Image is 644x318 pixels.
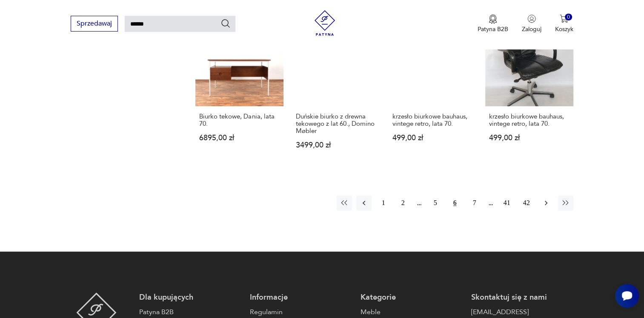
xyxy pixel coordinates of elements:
p: 499,00 zł [489,134,570,142]
p: Koszyk [555,25,573,33]
a: Sprzedawaj [71,21,118,27]
button: 6 [447,195,463,211]
button: Sprzedawaj [71,16,118,32]
p: Kategorie [361,292,463,303]
a: Meble [361,307,463,317]
h3: krzesło biurkowe bauhaus, vintege retro, lata 70. [392,113,473,127]
p: 6895,00 zł [199,134,280,142]
a: krzesło biurkowe bauhaus, vintege retro, lata 70.krzesło biurkowe bauhaus, vintege retro, lata 70... [485,18,573,165]
button: 0Koszyk [555,14,573,33]
button: 1 [376,195,391,211]
button: 5 [428,195,443,211]
p: Patyna B2B [478,25,508,33]
p: Skontaktuj się z nami [471,292,573,303]
button: Szukaj [220,18,231,29]
h3: Duńskie biurko z drewna tekowego z lat 60., Domino Møbler [296,113,376,135]
button: 41 [499,195,515,211]
a: Biurko tekowe, Dania, lata 70.Biurko tekowe, Dania, lata 70.6895,00 zł [195,18,283,165]
a: krzesło biurkowe bauhaus, vintege retro, lata 70.krzesło biurkowe bauhaus, vintege retro, lata 70... [389,18,477,165]
button: 7 [467,195,482,211]
img: Patyna - sklep z meblami i dekoracjami vintage [312,10,338,36]
button: 2 [395,195,411,211]
a: Patyna B2B [139,307,241,317]
button: Patyna B2B [478,14,508,33]
p: Zaloguj [522,25,541,33]
h3: Biurko tekowe, Dania, lata 70. [199,113,280,127]
iframe: Smartsupp widget button [615,284,639,308]
a: Regulamin [250,307,352,317]
button: Zaloguj [522,14,541,33]
p: 3499,00 zł [296,142,376,149]
button: 42 [519,195,534,211]
div: 0 [565,14,572,21]
p: Dla kupujących [139,292,241,303]
p: 499,00 zł [392,134,473,142]
img: Ikona medalu [489,14,497,24]
h3: krzesło biurkowe bauhaus, vintege retro, lata 70. [489,113,570,127]
a: Ikona medaluPatyna B2B [478,14,508,33]
p: Informacje [250,292,352,303]
img: Ikona koszyka [560,14,568,23]
img: Ikonka użytkownika [527,14,536,23]
a: Duńskie biurko z drewna tekowego z lat 60., Domino MøblerDuńskie biurko z drewna tekowego z lat 6... [292,18,380,165]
